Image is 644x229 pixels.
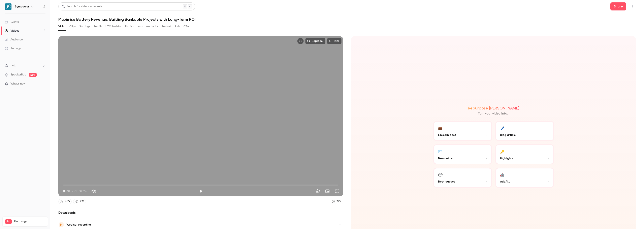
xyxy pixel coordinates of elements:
div: 🔑 [500,148,505,155]
h1: Maximise Battery Revenue: Building Bankable Projects with Long-Term ROI [58,17,636,22]
button: Full screen [333,187,341,195]
a: SpeakerHub [10,73,26,77]
div: Events [5,20,19,24]
a: 276 [73,199,86,204]
span: new [29,73,37,77]
img: Sympower [5,3,11,10]
button: 💬Best quotes [433,168,492,188]
div: Videos [5,29,19,33]
h2: Repurpose [PERSON_NAME] [468,106,519,110]
span: Plan usage [14,220,45,223]
button: Analytics [146,23,159,30]
h6: Sympower [15,5,29,9]
button: Embed [162,23,171,30]
button: 💼LinkedIn post [433,121,492,141]
span: Blog article [500,133,516,137]
span: Newsletter [438,156,454,160]
button: Share [610,2,626,10]
a: 455 [58,199,72,204]
span: LinkedIn post [438,133,456,137]
span: Help [10,64,16,68]
button: Settings [314,187,322,195]
button: ✉️Newsletter [433,144,492,164]
p: Turn your video into... [478,111,509,116]
div: Settings [5,46,21,51]
button: Play [197,187,205,195]
button: Replace [305,38,325,44]
button: CTA [184,23,189,30]
button: Turn on miniplayer [323,187,331,195]
div: 00:00 [63,189,87,193]
button: Polls [174,23,180,30]
button: Settings [79,23,90,30]
button: Registrations [125,23,143,30]
div: 🖊️ [500,125,505,131]
span: What's new [10,82,26,86]
div: 72 % [336,199,341,204]
button: 🤖Ask Ai... [495,168,554,188]
span: Pro [5,219,12,224]
span: 01:00:24 [74,189,87,193]
button: Trim [327,38,342,44]
div: Webinar recording [66,222,91,227]
button: Mute [90,187,98,195]
button: 🖊️Blog article [495,121,554,141]
div: 🤖 [500,172,505,178]
span: 00:00 [63,189,71,193]
button: Emails [94,23,102,30]
button: UTM builder [105,23,122,30]
span: Highlights [500,156,513,160]
button: Video [58,23,66,30]
div: Search for videos or events [62,4,102,9]
iframe: Noticeable Trigger [41,82,45,86]
h2: Downloads [58,210,343,215]
span: Ask Ai... [500,179,510,184]
span: / [72,189,73,193]
span: Best quotes [438,179,455,184]
li: help-dropdown-opener [5,64,45,68]
div: 276 [80,199,84,204]
div: 455 [65,199,70,204]
div: 💬 [438,172,443,178]
button: Embed video [297,38,304,44]
button: Top Bar Actions [630,3,636,10]
button: Clips [69,23,76,30]
button: 🔑Highlights [495,144,554,164]
a: 72% [330,199,343,204]
div: ✉️ [438,148,443,155]
div: Audience [5,38,23,42]
div: 💼 [438,125,443,131]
